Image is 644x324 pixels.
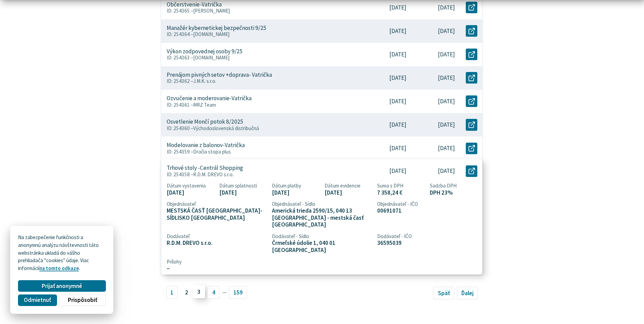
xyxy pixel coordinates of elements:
[377,201,425,207] span: Objednávateľ - IČO
[167,259,478,265] span: Prílohy
[193,54,230,61] span: [DOMAIN_NAME]
[457,287,478,300] a: Ďalej
[438,74,455,82] p: [DATE]
[167,172,358,178] p: ID: 254358 –
[167,78,358,84] p: ID: 254362 –
[167,48,243,55] p: Výkon zodpovednej osoby 9/25
[272,239,372,253] span: Črmeľské údolie 1, 040 01 [GEOGRAPHIC_DATA]
[377,189,425,196] span: 7 358,24 €
[438,289,450,297] span: Späť
[18,294,57,306] button: Odmietnuť
[167,31,358,37] p: ID: 254364 –
[167,125,358,131] p: ID: 254360 –
[461,289,474,297] span: Ďalej
[193,148,231,155] span: Dračia stopa plus
[219,183,267,189] span: Dátum splatnosti
[438,28,455,35] p: [DATE]
[167,24,266,32] p: Manažér kybernetickej bezpečnosti 9/25
[430,189,477,196] span: DPH 23%
[68,296,97,304] span: Prispôsobiť
[181,286,193,299] span: 2
[389,28,406,35] p: [DATE]
[167,55,358,61] p: ID: 254363 –
[193,125,259,131] span: Východoslovenská distribučná
[167,118,243,125] p: Osvetlenie Mončí potok 8/2025
[167,233,267,239] span: Dodávateľ
[272,233,372,239] span: Dodávateľ - Sídlo
[193,285,205,298] a: 3
[222,287,226,298] span: ···
[167,183,214,189] span: Dátum vystavenia
[389,98,406,105] p: [DATE]
[377,239,425,247] span: 36595039
[389,74,406,82] p: [DATE]
[167,1,222,8] p: Občerstvenie-Vatrička
[389,145,406,152] p: [DATE]
[207,286,220,299] a: 4
[18,280,106,292] button: Prijať anonymné
[167,189,214,196] span: [DATE]
[193,102,216,108] span: MRZ Team
[24,296,51,304] span: Odmietnuť
[167,142,245,149] p: Modelovanie z balonov-Vatrička
[219,189,267,196] span: [DATE]
[325,189,372,196] span: [DATE]
[42,283,82,290] span: Prijať anonymné
[166,286,178,299] a: 1
[193,31,230,37] span: [DOMAIN_NAME]
[59,294,106,306] button: Prispôsobiť
[272,189,319,196] span: [DATE]
[18,234,106,272] p: Na zabezpečenie funkčnosti a anonymnú analýzu návštevnosti táto webstránka ukladá do vášho prehli...
[438,145,455,152] p: [DATE]
[272,208,372,229] span: Americká trieda 2590/15, 040 13 [GEOGRAPHIC_DATA] - mestská časť [GEOGRAPHIC_DATA]
[167,102,358,108] p: ID: 254361 –
[325,183,372,189] span: Dátum evidencie
[377,183,425,189] span: Suma s DPH
[167,8,358,14] p: ID: 254365 –
[193,171,234,178] span: R.D.M. DREVO s.r.o.
[167,164,243,172] p: Trhové stoly -Centrál Shopping
[433,287,454,300] a: Späť
[438,51,455,58] p: [DATE]
[377,208,425,215] span: 00691071
[229,286,247,299] a: 159
[389,51,406,58] p: [DATE]
[389,4,406,11] p: [DATE]
[167,95,252,102] p: Ozvučenie a moderovanie-Vatrička
[193,7,230,14] span: [PERSON_NAME]
[167,208,267,221] span: MESTSKÁ ČASŤ [GEOGRAPHIC_DATA]-SÍDLISKO [GEOGRAPHIC_DATA]
[389,168,406,175] p: [DATE]
[438,121,455,128] p: [DATE]
[39,265,79,271] a: na tomto odkaze
[430,183,477,189] span: Sadzba DPH
[167,201,267,207] span: Objednávateľ
[272,201,372,207] span: Objednávateľ - Sídlo
[167,239,267,247] span: R.D.M. DREVO s.r.o.
[167,265,478,272] span: –
[272,183,319,189] span: Dátum platby
[377,233,425,239] span: Dodávateľ - IČO
[167,71,272,78] p: Prenájom pivných setov +doprava- Vatrička
[389,121,406,128] p: [DATE]
[193,78,216,84] span: J.M.K. s.r.o.
[438,98,455,105] p: [DATE]
[438,4,455,11] p: [DATE]
[167,149,358,155] p: ID: 254359 –
[438,168,455,175] p: [DATE]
